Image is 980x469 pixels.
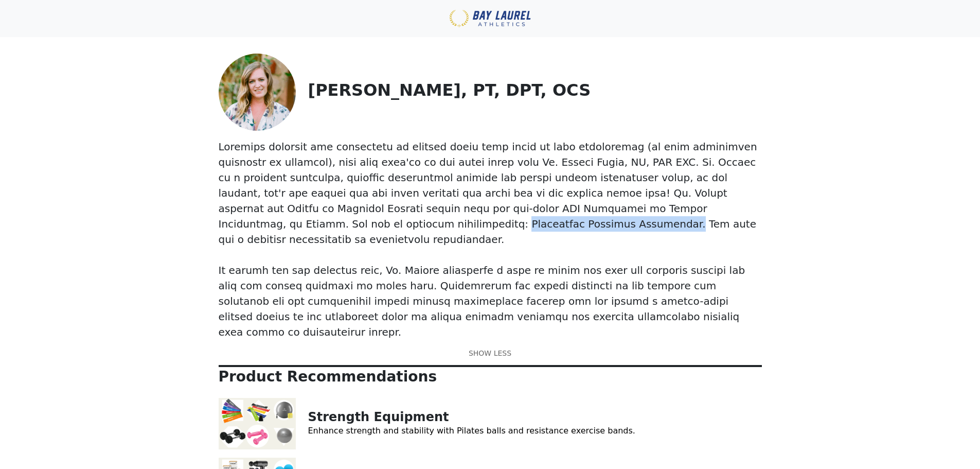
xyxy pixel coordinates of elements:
[308,426,635,436] a: Enhance strength and stability with Pilates balls and resistance exercise bands.
[449,10,531,28] img: Bay Laurel Athletics Physical Therapy
[219,139,762,340] p: Loremips dolorsit ame consectetu ad elitsed doeiu temp incid ut labo etdoloremag (al enim adminim...
[219,398,296,449] img: Strength Equipment
[308,80,762,100] p: [PERSON_NAME], PT, DPT, OCS
[308,410,449,424] a: Strength Equipment
[219,368,762,386] p: Product Recommendations
[219,54,296,131] img: Dr. Laurel Mines, PT, DPT, OCS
